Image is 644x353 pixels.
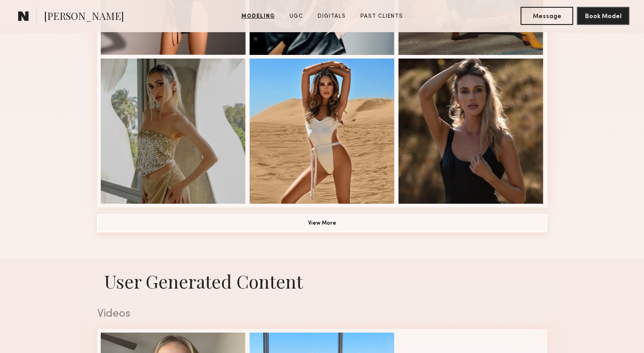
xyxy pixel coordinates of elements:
button: Book Model [577,7,629,25]
span: [PERSON_NAME] [44,9,124,25]
button: View More [97,214,547,232]
a: Past Clients [357,12,407,20]
a: Book Model [577,12,629,20]
a: UGC [286,12,307,20]
a: Digitals [314,12,349,20]
div: Videos [97,308,547,320]
h1: User Generated Content [90,269,555,293]
a: Modeling [238,12,279,20]
button: Message [521,7,573,25]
